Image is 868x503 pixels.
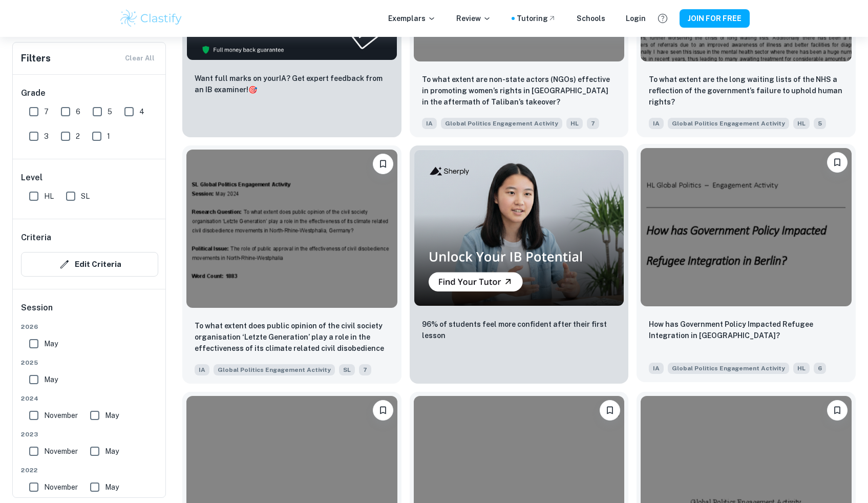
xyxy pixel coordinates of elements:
span: HL [44,191,54,202]
button: Please log in to bookmark exemplars [373,400,393,421]
span: IA [422,118,437,129]
img: Thumbnail [414,150,625,306]
span: November [44,481,78,493]
span: May [105,481,119,493]
span: 2022 [21,466,158,475]
button: Edit Criteria [21,252,158,277]
span: 🎯 [248,86,257,94]
span: 2025 [21,358,158,367]
p: Review [456,13,491,24]
span: November [44,410,78,421]
span: 1 [107,131,110,142]
span: Global Politics Engagement Activity [668,363,789,374]
span: Global Politics Engagement Activity [441,118,562,129]
span: IA [195,364,209,375]
span: HL [793,118,810,129]
h6: Level [21,172,158,184]
span: 2 [76,131,80,142]
h6: Filters [21,51,51,66]
button: JOIN FOR FREE [680,9,750,28]
button: Please log in to bookmark exemplars [600,400,620,421]
span: May [105,446,119,457]
img: Global Politics Engagement Activity IA example thumbnail: To what extent does public opinion of th [186,150,397,308]
img: Clastify logo [119,8,184,29]
span: May [44,374,58,385]
span: 7 [359,364,371,375]
span: Global Politics Engagement Activity [668,118,789,129]
p: To what extent are the long waiting lists of the NHS a reflection of the government’s failure to ... [649,74,843,108]
span: SL [339,364,355,375]
a: Please log in to bookmark exemplarsHow has Government Policy Impacted Refugee Integration in Berl... [637,145,856,384]
p: Exemplars [388,13,436,24]
h6: Criteria [21,232,51,244]
span: 7 [587,118,599,129]
span: May [105,410,119,421]
span: 3 [44,131,49,142]
span: May [44,338,58,349]
span: November [44,446,78,457]
span: 7 [44,106,49,117]
span: IA [649,118,664,129]
img: Global Politics Engagement Activity IA example thumbnail: How has Government Policy Impacted Refug [641,148,852,306]
span: 5 [814,118,826,129]
span: 2026 [21,322,158,331]
button: Please log in to bookmark exemplars [373,154,393,174]
h6: Session [21,302,158,322]
span: 6 [76,106,80,117]
button: Please log in to bookmark exemplars [827,152,848,173]
a: Thumbnail96% of students feel more confident after their first lesson [410,145,629,384]
span: Global Politics Engagement Activity [214,364,335,375]
p: How has Government Policy Impacted Refugee Integration in Berlin? [649,319,843,341]
p: To what extent does public opinion of the civil society organisation ‘Letzte Generation’ play a r... [195,320,389,355]
span: 6 [814,363,826,374]
span: HL [793,363,810,374]
span: SL [81,191,90,202]
span: IA [649,363,664,374]
h6: Grade [21,87,158,99]
a: Please log in to bookmark exemplarsTo what extent does public opinion of the civil society organi... [182,145,401,384]
a: Tutoring [517,13,556,24]
span: 2024 [21,394,158,403]
span: 2023 [21,430,158,439]
span: 5 [108,106,112,117]
a: Login [626,13,646,24]
span: 4 [139,106,144,117]
button: Please log in to bookmark exemplars [827,400,848,421]
button: Help and Feedback [654,10,671,27]
p: 96% of students feel more confident after their first lesson [422,319,617,341]
a: Schools [577,13,605,24]
span: HL [566,118,583,129]
p: Want full marks on your IA ? Get expert feedback from an IB examiner! [195,73,389,95]
p: To what extent are non-state actors (NGOs) effective in promoting women’s rights in Afghanistan i... [422,74,617,108]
